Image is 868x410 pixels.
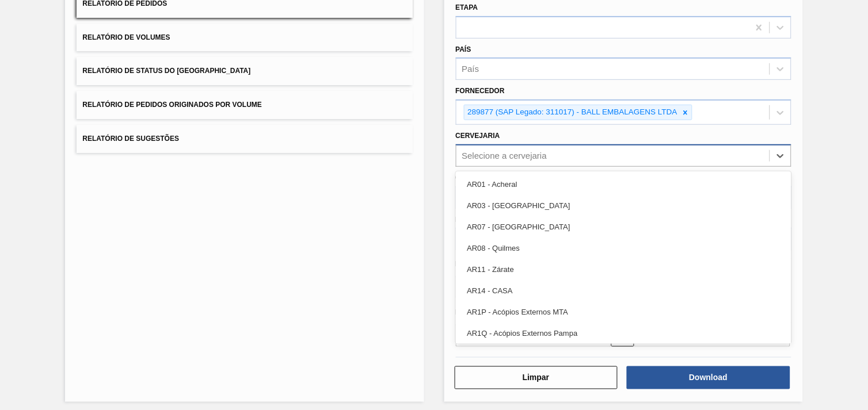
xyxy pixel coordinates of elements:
label: Fornecedor [456,87,505,95]
button: Relatório de Sugestões [77,125,412,153]
span: Relatório de Pedidos Originados por Volume [82,101,262,109]
button: Relatório de Status do [GEOGRAPHIC_DATA] [77,57,412,85]
div: AR1Q - Acópios Externos Pampa [456,323,791,344]
div: Selecione a cervejaria [462,151,547,160]
button: Relatório de Volumes [77,24,412,52]
div: AR01 - Acheral [456,174,791,195]
span: Relatório de Sugestões [82,135,179,143]
div: AR1P - Acópios Externos MTA [456,301,791,323]
button: Download [627,366,790,389]
div: AR08 - Quilmes [456,237,791,259]
button: Limpar [455,366,618,389]
div: AR07 - [GEOGRAPHIC_DATA] [456,216,791,237]
label: País [456,45,471,53]
label: Cervejaria [456,132,500,140]
div: AR14 - CASA [456,280,791,301]
button: Relatório de Pedidos Originados por Volume [77,91,412,119]
div: 289877 (SAP Legado: 311017) - BALL EMBALAGENS LTDA [465,105,679,120]
div: AR03 - [GEOGRAPHIC_DATA] [456,195,791,216]
span: Relatório de Volumes [82,33,170,41]
span: Relatório de Status do [GEOGRAPHIC_DATA] [82,67,250,75]
div: AR11 - Zárate [456,259,791,280]
label: Etapa [456,3,478,12]
div: País [462,64,479,74]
